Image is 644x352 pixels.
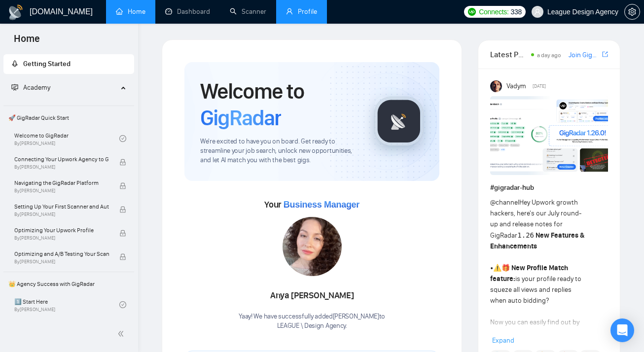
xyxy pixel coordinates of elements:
div: Open Intercom Messenger [610,318,634,342]
span: double-left [117,329,127,339]
span: By [PERSON_NAME] [14,164,109,170]
span: lock [119,230,126,237]
span: Home [6,32,48,52]
span: 👑 Agency Success with GigRadar [4,274,133,294]
h1: # gigradar-hub [490,182,608,193]
div: Yaay! We have successfully added [PERSON_NAME] to [239,312,385,331]
span: check-circle [119,135,126,142]
span: GigRadar [200,105,281,131]
a: dashboardDashboard [165,7,210,16]
span: Connects: [479,6,508,17]
span: lock [119,159,126,166]
img: Vadym [490,80,502,92]
span: lock [119,206,126,213]
li: Getting Started [3,54,134,74]
span: 🚀 GigRadar Quick Start [4,108,133,128]
button: setting [624,4,640,20]
span: setting [625,8,640,16]
span: 338 [511,6,522,17]
span: Getting Started [23,60,71,68]
span: Connecting Your Upwork Agency to GigRadar [14,154,109,164]
span: Expand [492,336,514,345]
span: @channel [490,198,519,207]
code: 1.26 [517,231,534,239]
span: Latest Posts from the GigRadar Community [490,48,528,61]
a: Welcome to GigRadarBy[PERSON_NAME] [14,128,119,149]
a: homeHome [116,7,145,16]
span: fund-projection-screen [11,84,18,91]
span: We're excited to have you on board. Get ready to streamline your job search, unlock new opportuni... [200,137,358,165]
span: a day ago [537,52,561,59]
span: Navigating the GigRadar Platform [14,178,109,188]
span: check-circle [119,301,126,308]
span: lock [119,182,126,189]
span: rocket [11,60,18,67]
span: Academy [23,83,50,92]
span: 🎁 [501,264,510,272]
a: Join GigRadar Slack Community [569,50,600,61]
span: lock [119,253,126,260]
a: 1️⃣ Start HereBy[PERSON_NAME] [14,294,119,316]
span: Your [264,199,359,210]
img: gigradar-logo.png [374,97,424,146]
span: Setting Up Your First Scanner and Auto-Bidder [14,202,109,211]
p: LEAGUE \ Design Agency . [239,321,385,331]
strong: New Features & Enhancements [490,231,584,250]
span: Optimizing and A/B Testing Your Scanner for Better Results [14,249,109,259]
a: setting [624,8,640,16]
img: 1686747276417-27.jpg [283,217,342,276]
span: ⚠️ [493,264,501,272]
span: user [534,8,541,15]
img: logo [8,4,24,20]
img: upwork-logo.png [468,8,476,16]
span: Business Manager [284,200,359,210]
img: F09AC4U7ATU-image.png [490,96,608,175]
span: By [PERSON_NAME] [14,259,109,265]
span: [DATE] [533,82,546,91]
span: By [PERSON_NAME] [14,188,109,194]
span: Optimizing Your Upwork Profile [14,225,109,235]
h1: Welcome to [200,78,358,131]
span: By [PERSON_NAME] [14,235,109,241]
span: Academy [11,83,50,92]
strong: New Profile Match feature: [490,264,568,283]
div: Anya [PERSON_NAME] [239,287,385,304]
a: export [602,50,608,59]
a: searchScanner [230,7,266,16]
span: export [602,50,608,58]
span: Vadym [506,81,526,92]
a: userProfile [286,7,317,16]
span: By [PERSON_NAME] [14,211,109,217]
